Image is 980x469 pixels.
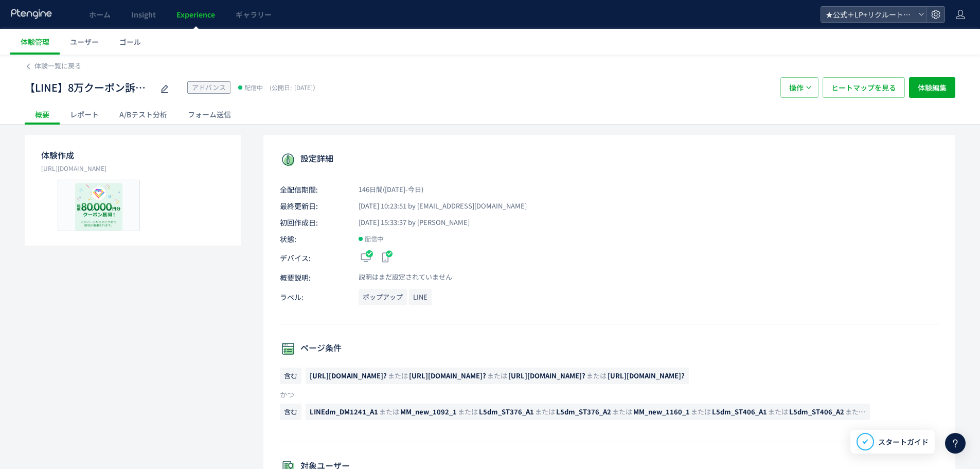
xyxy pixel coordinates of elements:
[267,83,319,92] span: [DATE]）
[310,371,387,380] span: [URL][DOMAIN_NAME]?
[58,180,139,231] img: 399a34a3f5026b7a939a79e392386e751751251230508.png
[388,371,408,380] span: または
[768,407,788,416] span: または
[244,82,263,93] span: 配信中
[192,82,226,92] span: アドバンス
[70,37,99,47] span: ユーザー
[379,407,399,416] span: または
[280,368,301,384] span: 含む
[487,371,507,380] span: または
[691,407,711,416] span: または
[280,289,347,305] span: ラベル:
[347,272,452,282] span: 説明はまだ設定されていません
[878,437,929,447] span: スタートガイド
[823,7,914,22] span: ★公式＋LP+リクルート+BS+FastNail+TKBC
[409,289,432,305] span: LINE
[177,104,241,125] div: フォーム送信
[712,407,767,416] span: L5dm_ST406_A1
[845,407,865,416] span: または
[365,234,383,244] span: 配信中
[823,77,905,98] button: ヒートマップを見る
[347,218,470,228] span: [DATE] 15:33:37 by [PERSON_NAME]
[608,371,685,380] span: [URL][DOMAIN_NAME]?
[780,77,818,98] button: 操作
[41,163,224,173] p: https://tcb-beauty.net/menu/coupon_july_crm
[25,80,153,95] span: 【LINE】8万クーポン訴求(Paypayチャット）
[280,234,347,244] span: 状態:
[359,289,407,305] span: ポップアップ
[119,37,141,47] span: ゴール
[280,341,939,357] p: ページ条件
[508,371,585,380] span: [URL][DOMAIN_NAME]?
[556,407,611,416] span: L5dm_ST376_A2
[280,404,301,420] span: 含む
[918,77,947,98] span: 体験編集
[89,9,111,20] span: ホーム
[21,37,49,47] span: 体験管理
[109,104,177,125] div: A/Bテスト分析
[400,407,457,416] span: MM_new_1092_1
[310,407,378,416] span: LINEdm_DM1241_A1
[789,77,804,98] span: 操作
[612,407,632,416] span: または
[280,389,939,399] p: かつ
[633,407,690,416] span: MM_new_1160_1
[41,149,224,161] p: 体験作成
[347,201,527,211] span: [DATE] 10:23:51 by [EMAIL_ADDRESS][DOMAIN_NAME]
[831,77,896,98] span: ヒートマップを見る
[280,184,347,195] span: 全配信期間:
[347,185,423,195] span: 146日間([DATE]-今日)
[409,371,486,380] span: [URL][DOMAIN_NAME]?
[280,217,347,228] span: 初回作成日:
[586,371,607,380] span: または
[535,407,555,416] span: または
[866,407,923,416] span: MM_new_1221_1
[479,407,534,416] span: L5dm_ST376_A1
[280,253,347,263] span: デバイス:
[60,104,109,125] div: レポート
[25,104,60,125] div: 概要
[306,368,689,384] span: https://tcb-beauty.net/menu/coupon_july_crm?またはhttps://tcb-beauty.net/menu/coupon_august_crm?またはh...
[306,404,870,420] span: LINEdm_DM1241_A1またはMM_new_1092_1またはL5dm_ST376_A1またはL5dm_ST376_A2またはMM_new_1160_1またはL5dm_ST406_A1ま...
[131,9,156,20] span: Insight
[789,407,844,416] span: L5dm_ST406_A2
[34,61,81,71] span: 体験一覧に戻る
[458,407,478,416] span: または
[280,151,939,168] p: 設定詳細
[280,201,347,211] span: 最終更新日:
[909,77,955,98] button: 体験編集
[280,272,347,283] span: 概要説明:
[176,9,215,20] span: Experience
[270,83,292,92] span: (公開日:
[236,9,272,20] span: ギャラリー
